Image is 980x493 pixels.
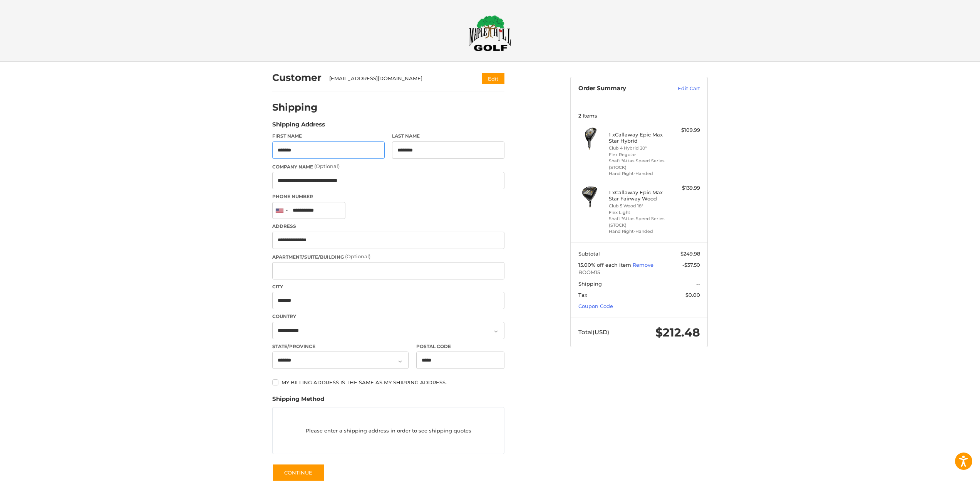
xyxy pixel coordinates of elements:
[578,262,633,268] span: 15.00% off each item
[272,253,504,261] label: Apartment/Suite/Building
[272,379,504,385] label: My billing address is the same as my shipping address.
[272,313,504,320] label: Country
[609,158,668,170] li: Shaft *Attas Speed Series (STOCK)
[916,472,980,493] iframe: Google Customer Reviews
[609,228,668,235] li: Hand Right-Handed
[609,189,668,202] h4: 1 x Callaway Epic Max Star Fairway Wood
[392,133,504,140] label: Last Name
[578,113,700,119] h3: 2 Items
[680,251,700,257] span: $249.98
[609,145,668,151] li: Club 4 Hybrid 20°
[272,101,318,113] h2: Shipping
[345,253,370,259] small: (Optional)
[416,343,505,350] label: Postal Code
[696,281,700,287] span: --
[578,281,602,287] span: Shipping
[272,72,322,84] h2: Customer
[609,151,668,158] li: Flex Regular
[273,423,504,438] p: Please enter a shipping address in order to see shipping quotes
[670,184,700,192] div: $139.99
[314,163,340,169] small: (Optional)
[682,262,700,268] span: -$37.50
[661,85,700,93] a: Edit Cart
[609,209,668,216] li: Flex Light
[272,395,324,407] legend: Shipping Method
[469,15,511,51] img: Maple Hill Golf
[329,75,467,82] div: [EMAIL_ADDRESS][DOMAIN_NAME]
[272,283,504,290] label: City
[578,303,613,309] a: Coupon Code
[578,85,661,93] h3: Order Summary
[609,131,668,144] h4: 1 x Callaway Epic Max Star Hybrid
[609,215,668,228] li: Shaft *Attas Speed Series (STOCK)
[578,269,700,276] span: BOOM15
[272,133,385,140] label: First Name
[272,193,504,200] label: Phone Number
[633,262,653,268] a: Remove
[272,223,504,230] label: Address
[272,120,325,133] legend: Shipping Address
[578,251,600,257] span: Subtotal
[272,464,325,481] button: Continue
[482,73,504,84] button: Edit
[609,203,668,209] li: Club 5 Wood 18°
[685,292,700,298] span: $0.00
[272,343,409,350] label: State/Province
[655,325,700,340] span: $212.48
[272,163,504,170] label: Company Name
[273,202,290,219] div: United States: +1
[578,292,587,298] span: Tax
[670,126,700,134] div: $109.99
[578,328,609,336] span: Total (USD)
[609,170,668,177] li: Hand Right-Handed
